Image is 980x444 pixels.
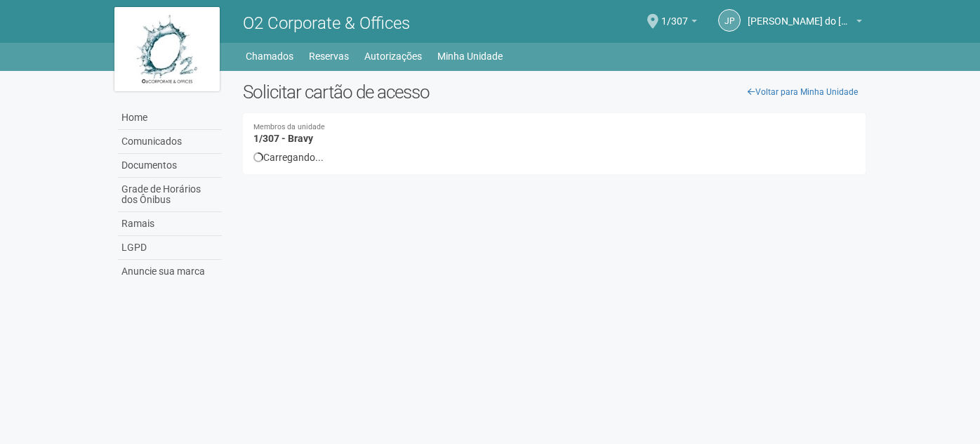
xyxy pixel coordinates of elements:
a: Home [118,106,222,130]
a: LGPD [118,236,222,260]
a: JP [718,9,741,32]
a: 1/307 [661,18,697,29]
div: Carregando... [253,151,855,164]
a: Grade de Horários dos Ônibus [118,178,222,212]
a: Reservas [309,46,349,66]
small: Membros da unidade [253,124,855,131]
a: Autorizações [364,46,422,66]
a: Minha Unidade [437,46,503,66]
h4: 1/307 - Bravy [253,124,855,144]
a: Voltar para Minha Unidade [740,81,866,103]
a: Comunicados [118,130,222,154]
img: logo.jpg [114,7,220,91]
span: João Pedro do Nascimento [748,2,853,27]
span: 1/307 [661,2,688,27]
span: O2 Corporate & Offices [243,13,410,33]
a: Ramais [118,212,222,236]
a: [PERSON_NAME] do [PERSON_NAME] [748,18,862,29]
a: Chamados [246,46,293,66]
a: Anuncie sua marca [118,260,222,283]
h2: Solicitar cartão de acesso [243,81,866,103]
a: Documentos [118,154,222,178]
